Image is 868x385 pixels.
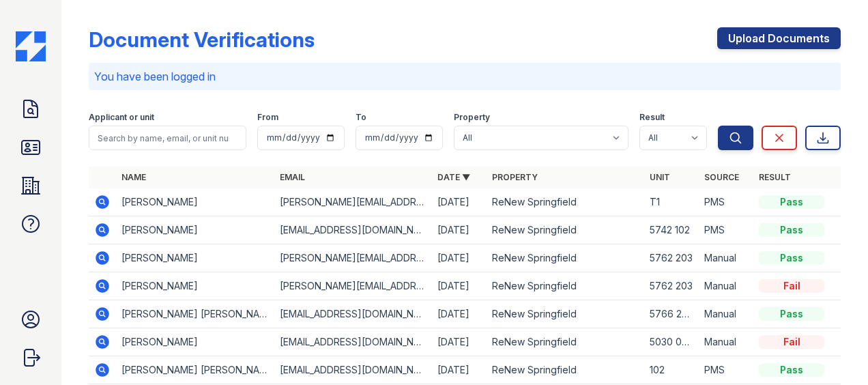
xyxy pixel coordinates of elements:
[116,300,274,328] td: [PERSON_NAME] [PERSON_NAME]
[89,27,315,52] div: Document Verifications
[432,244,487,272] td: [DATE]
[717,27,841,49] a: Upload Documents
[699,244,753,272] td: Manual
[639,112,665,123] label: Result
[274,328,432,356] td: [EMAIL_ADDRESS][DOMAIN_NAME]
[644,188,699,216] td: T1
[644,244,699,272] td: 5762 203
[487,300,644,328] td: ReNew Springfield
[116,328,274,356] td: [PERSON_NAME]
[432,216,487,244] td: [DATE]
[89,112,154,123] label: Applicant or unit
[759,195,824,209] div: Pass
[257,112,278,123] label: From
[704,172,739,182] a: Source
[699,216,753,244] td: PMS
[274,356,432,384] td: [EMAIL_ADDRESS][DOMAIN_NAME]
[116,244,274,272] td: [PERSON_NAME]
[487,188,644,216] td: ReNew Springfield
[487,328,644,356] td: ReNew Springfield
[432,356,487,384] td: [DATE]
[432,272,487,300] td: [DATE]
[487,356,644,384] td: ReNew Springfield
[644,272,699,300] td: 5762 203
[644,328,699,356] td: 5030 0T3
[116,272,274,300] td: [PERSON_NAME]
[759,335,824,349] div: Fail
[432,188,487,216] td: [DATE]
[699,272,753,300] td: Manual
[116,216,274,244] td: [PERSON_NAME]
[759,172,791,182] a: Result
[487,216,644,244] td: ReNew Springfield
[274,216,432,244] td: [EMAIL_ADDRESS][DOMAIN_NAME]
[650,172,670,182] a: Unit
[274,188,432,216] td: [PERSON_NAME][EMAIL_ADDRESS][DOMAIN_NAME]
[759,279,824,293] div: Fail
[759,251,824,265] div: Pass
[121,172,146,182] a: Name
[274,244,432,272] td: [PERSON_NAME][EMAIL_ADDRESS][PERSON_NAME][DOMAIN_NAME]
[116,356,274,384] td: [PERSON_NAME] [PERSON_NAME]
[280,172,305,182] a: Email
[644,300,699,328] td: 5766 204
[699,300,753,328] td: Manual
[16,31,46,61] img: CE_Icon_Blue-c292c112584629df590d857e76928e9f676e5b41ef8f769ba2f05ee15b207248.png
[644,216,699,244] td: 5742 102
[759,363,824,377] div: Pass
[487,272,644,300] td: ReNew Springfield
[432,328,487,356] td: [DATE]
[356,112,366,123] label: To
[432,300,487,328] td: [DATE]
[699,356,753,384] td: PMS
[116,188,274,216] td: [PERSON_NAME]
[492,172,538,182] a: Property
[89,126,246,150] input: Search by name, email, or unit number
[454,112,490,123] label: Property
[699,328,753,356] td: Manual
[487,244,644,272] td: ReNew Springfield
[759,307,824,321] div: Pass
[274,272,432,300] td: [PERSON_NAME][EMAIL_ADDRESS][PERSON_NAME][DOMAIN_NAME]
[94,68,835,85] p: You have been logged in
[644,356,699,384] td: 102
[759,223,824,237] div: Pass
[699,188,753,216] td: PMS
[437,172,470,182] a: Date ▼
[274,300,432,328] td: [EMAIL_ADDRESS][DOMAIN_NAME]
